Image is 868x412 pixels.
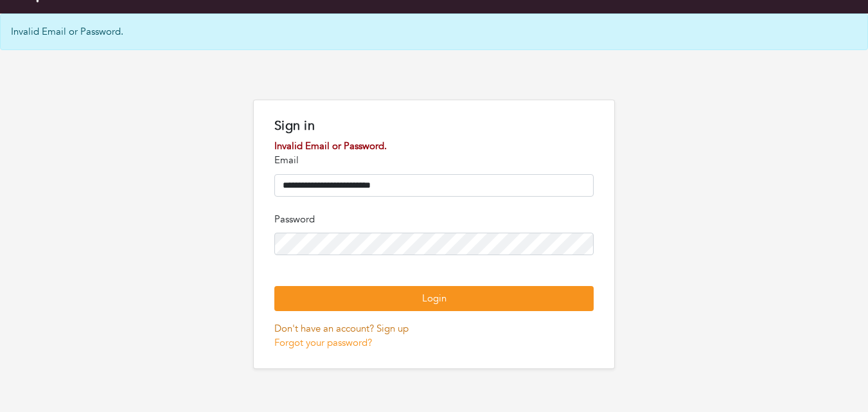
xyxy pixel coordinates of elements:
[274,322,409,335] a: Don't have an account? Sign up
[274,118,594,134] h1: Sign in
[274,336,372,349] a: Forgot your password?
[274,139,594,154] div: Invalid Email or Password.
[274,153,594,168] p: Email
[274,286,594,311] button: Login
[274,212,594,227] p: Password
